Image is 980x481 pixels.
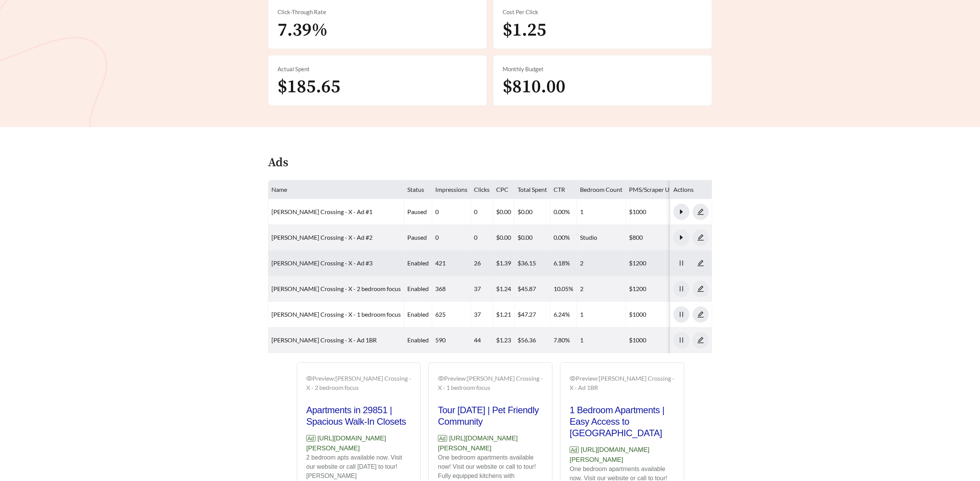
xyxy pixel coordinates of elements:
[503,19,546,42] span: $1.25
[626,327,695,353] td: $1000
[407,285,429,292] span: enabled
[514,199,550,225] td: $0.00
[271,234,372,241] a: [PERSON_NAME] Crossing - X - Ad #2
[693,259,709,267] a: edit
[503,75,565,98] span: $810.00
[432,250,471,276] td: 421
[674,337,689,344] span: pause
[471,199,493,225] td: 0
[626,199,695,225] td: $1000
[550,327,577,353] td: 7.80%
[577,327,626,353] td: 1
[693,234,708,241] span: edit
[268,156,288,170] h4: Ads
[693,234,709,241] a: edit
[674,208,689,215] span: caret-right
[670,180,712,199] th: Actions
[626,276,695,302] td: $1200
[674,234,689,241] span: caret-right
[471,302,493,327] td: 37
[268,180,404,199] th: Name
[438,374,543,392] div: Preview: [PERSON_NAME] Crossing - X - 1 bedroom focus
[693,336,709,344] a: edit
[674,311,689,318] span: pause
[626,302,695,327] td: $1000
[471,180,493,199] th: Clicks
[693,281,709,297] button: edit
[570,375,576,381] span: eye
[693,255,709,271] button: edit
[496,186,508,193] span: CPC
[673,229,689,245] button: caret-right
[438,435,447,442] span: Ad
[438,434,543,453] p: [URL][DOMAIN_NAME][PERSON_NAME]
[550,199,577,225] td: 0.00%
[503,65,702,74] div: Monthly Budget
[626,180,695,199] th: PMS/Scraper Unit Price
[278,75,340,98] span: $185.65
[407,259,429,267] span: enabled
[438,375,444,381] span: eye
[514,302,550,327] td: $47.27
[626,250,695,276] td: $1200
[514,327,550,353] td: $56.36
[271,336,377,344] a: [PERSON_NAME] Crossing - X - Ad 1BR
[493,250,514,276] td: $1.39
[693,311,709,318] a: edit
[693,285,708,292] span: edit
[493,276,514,302] td: $1.24
[550,276,577,302] td: 10.05%
[693,260,708,267] span: edit
[693,306,709,322] button: edit
[693,229,709,245] button: edit
[278,65,477,74] div: Actual Spent
[306,435,315,442] span: Ad
[432,276,471,302] td: 368
[550,250,577,276] td: 6.18%
[407,311,429,318] span: enabled
[570,445,675,465] p: [URL][DOMAIN_NAME][PERSON_NAME]
[674,260,689,267] span: pause
[693,332,709,348] button: edit
[271,259,372,267] a: [PERSON_NAME] Crossing - X - Ad #3
[407,234,427,241] span: paused
[432,327,471,353] td: 590
[471,250,493,276] td: 26
[493,199,514,225] td: $0.00
[432,180,471,199] th: Impressions
[432,302,471,327] td: 625
[673,255,689,271] button: pause
[693,208,709,215] a: edit
[550,225,577,250] td: 0.00%
[306,375,312,381] span: eye
[577,250,626,276] td: 2
[570,404,675,439] h2: 1 Bedroom Apartments | Easy Access to [GEOGRAPHIC_DATA]
[514,225,550,250] td: $0.00
[438,404,543,427] h2: Tour [DATE] | Pet Friendly Community
[503,8,702,16] div: Cost Per Click
[693,337,708,344] span: edit
[493,327,514,353] td: $1.23
[693,204,709,220] button: edit
[693,311,708,318] span: edit
[673,204,689,220] button: caret-right
[432,225,471,250] td: 0
[554,186,565,193] span: CTR
[493,302,514,327] td: $1.21
[471,327,493,353] td: 44
[271,285,401,292] a: [PERSON_NAME] Crossing - X - 2 bedroom focus
[407,208,427,215] span: paused
[673,306,689,322] button: pause
[493,225,514,250] td: $0.00
[306,374,411,392] div: Preview: [PERSON_NAME] Crossing - X - 2 bedroom focus
[407,336,429,344] span: enabled
[514,276,550,302] td: $45.87
[693,208,708,215] span: edit
[693,285,709,292] a: edit
[673,281,689,297] button: pause
[471,276,493,302] td: 37
[577,276,626,302] td: 2
[577,180,626,199] th: Bedroom Count
[514,180,550,199] th: Total Spent
[471,225,493,250] td: 0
